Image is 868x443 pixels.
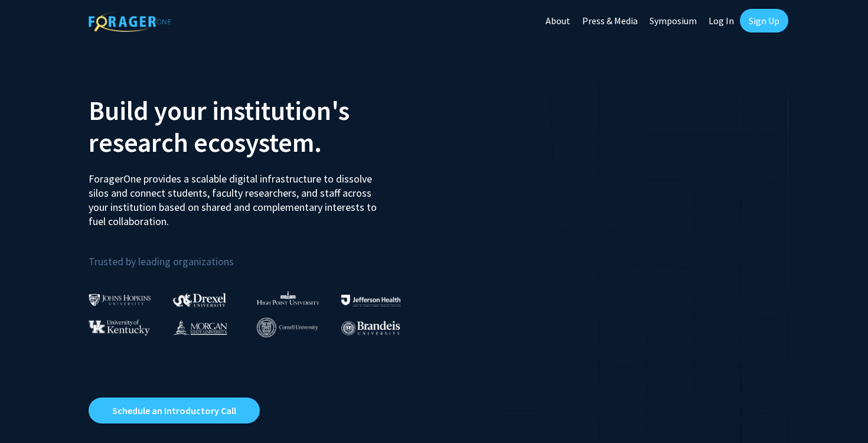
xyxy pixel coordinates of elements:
img: Morgan State University [173,320,227,335]
img: Brandeis University [341,321,400,335]
p: ForagerOne provides a scalable digital infrastructure to dissolve silos and connect students, fac... [89,163,385,229]
h2: Build your institution's research ecosystem. [89,95,425,158]
img: University of Kentucky [89,320,150,335]
img: High Point University [257,291,319,305]
img: Johns Hopkins University [89,294,151,306]
img: Cornell University [257,318,318,337]
img: Thomas Jefferson University [341,295,400,306]
img: Drexel University [173,293,226,307]
a: Opens in a new tab [89,398,260,424]
img: ForagerOne Logo [89,11,171,32]
a: Sign Up [740,9,788,32]
p: Trusted by leading organizations [89,238,425,271]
